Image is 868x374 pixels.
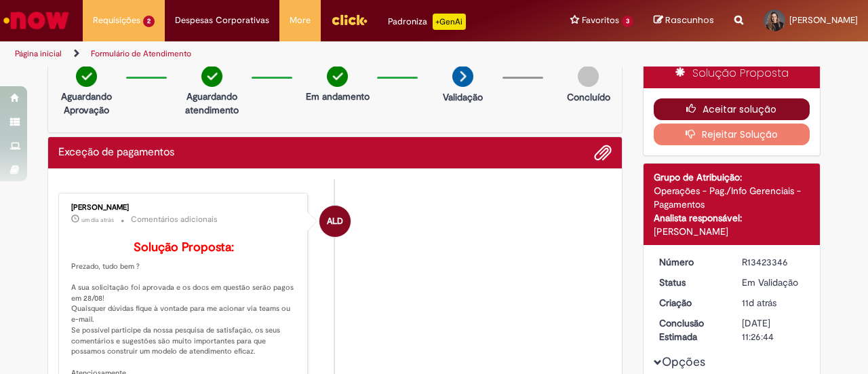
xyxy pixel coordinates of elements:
[582,14,619,27] span: Favoritos
[433,14,466,30] p: +GenAi
[742,276,805,289] div: Em Validação
[649,316,732,343] dt: Conclusão Estimada
[71,204,297,212] div: [PERSON_NAME]
[789,14,858,26] span: [PERSON_NAME]
[81,216,114,224] span: um dia atrás
[578,66,599,87] img: img-circle-grey.png
[131,214,218,225] small: Comentários adicionais
[649,276,732,289] dt: Status
[54,90,119,117] p: Aguardando Aprovação
[175,14,269,27] span: Despesas Corporativas
[15,48,62,59] a: Página inicial
[742,297,776,309] span: 11d atrás
[201,66,222,87] img: check-circle-green.png
[327,205,343,238] span: ALD
[567,90,610,104] p: Concluído
[649,255,732,269] dt: Número
[81,216,114,224] time: 27/08/2025 11:17:52
[654,98,810,120] button: Aceitar solução
[306,90,370,103] p: Em andamento
[93,14,140,27] span: Requisições
[10,41,568,67] ul: Trilhas de página
[649,296,732,310] dt: Criação
[644,59,821,88] div: Solução Proposta
[331,10,368,30] img: click_logo_yellow_360x200.png
[742,316,805,343] div: [DATE] 11:26:44
[452,66,473,87] img: arrow-next.png
[654,170,810,184] div: Grupo de Atribuição:
[654,211,810,225] div: Analista responsável:
[290,14,311,27] span: More
[143,16,155,27] span: 2
[654,225,810,238] div: [PERSON_NAME]
[443,90,483,104] p: Validação
[76,66,97,87] img: check-circle-green.png
[388,14,466,30] div: Padroniza
[654,184,810,211] div: Operações - Pag./Info Gerenciais - Pagamentos
[654,14,714,27] a: Rascunhos
[134,240,234,255] b: Solução Proposta:
[654,124,810,145] button: Rejeitar Solução
[179,90,245,117] p: Aguardando atendimento
[742,297,776,309] time: 18/08/2025 08:43:41
[742,255,805,269] div: R13423346
[319,206,351,237] div: Andressa Luiza Da Silva
[665,14,714,26] span: Rascunhos
[327,66,348,87] img: check-circle-green.png
[1,7,71,34] img: ServiceNow
[594,144,612,162] button: Adicionar anexos
[622,16,633,27] span: 3
[58,147,174,159] h2: Exceção de pagamentos Histórico de tíquete
[742,296,805,310] div: 18/08/2025 08:43:41
[91,48,191,59] a: Formulário de Atendimento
